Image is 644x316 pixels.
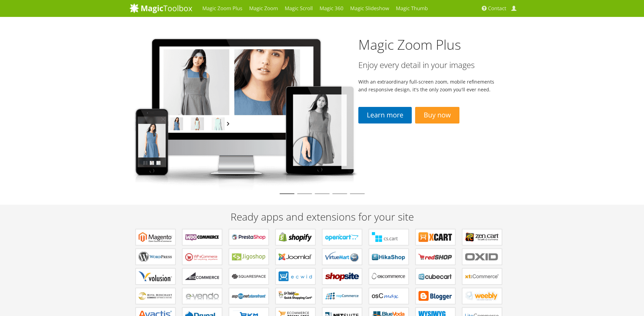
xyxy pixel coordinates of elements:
b: Extensions for Blogger [419,291,452,301]
b: Plugins for Zen Cart [465,232,499,242]
a: Extensions for Blogger [415,288,455,304]
a: Learn more [358,107,412,123]
b: Extensions for ShopSite [325,271,359,281]
a: Extensions for ECWID [276,268,315,285]
a: Apps for Bigcommerce [182,268,222,285]
a: Extensions for GoDaddy Shopping Cart [276,288,315,304]
b: Add-ons for osCMax [372,291,406,301]
b: Components for redSHOP [419,252,452,262]
b: Extensions for GoDaddy Shopping Cart [279,291,312,301]
a: Components for redSHOP [415,249,455,265]
b: Extensions for AspDotNetStorefront [232,291,266,301]
a: Buy now [415,107,459,123]
a: Extensions for Squarespace [229,268,269,285]
b: Extensions for Miva Merchant [139,291,172,301]
a: Add-ons for osCMax [369,288,409,304]
a: Plugins for WooCommerce [182,229,222,245]
b: Add-ons for CS-Cart [372,232,406,242]
a: Extensions for Weebly [462,288,502,304]
b: Apps for Bigcommerce [185,271,219,281]
a: Extensions for e-vendo [182,288,222,304]
b: Extensions for nopCommerce [325,291,359,301]
b: Plugins for WP e-Commerce [185,252,219,262]
a: Extensions for ShopSite [322,268,362,285]
a: Add-ons for osCommerce [369,268,409,285]
a: Extensions for nopCommerce [322,288,362,304]
b: Extensions for Weebly [465,291,499,301]
b: Components for Joomla [279,252,312,262]
a: Extensions for Magento [136,229,175,245]
b: Plugins for WooCommerce [185,232,219,242]
a: Apps for Shopify [276,229,315,245]
b: Extensions for Magento [139,232,172,242]
b: Plugins for Jigoshop [232,252,266,262]
a: Modules for X-Cart [415,229,455,245]
img: magiczoomplus2-tablet.png [129,32,359,190]
h2: Ready apps and extensions for your site [129,211,515,222]
a: Plugins for Zen Cart [462,229,502,245]
a: Modules for OpenCart [322,229,362,245]
a: Extensions for AspDotNetStorefront [229,288,269,304]
b: Modules for OpenCart [325,232,359,242]
b: Components for HikaShop [372,252,406,262]
a: Extensions for xt:Commerce [462,268,502,285]
b: Plugins for CubeCart [419,271,452,281]
b: Modules for X-Cart [419,232,452,242]
a: Plugins for WordPress [136,249,175,265]
b: Extensions for e-vendo [185,291,219,301]
a: Components for Joomla [276,249,315,265]
p: With an extraordinary full-screen zoom, mobile refinements and responsive design, it's the only z... [358,78,498,93]
a: Plugins for CubeCart [415,268,455,285]
a: Components for HikaShop [369,249,409,265]
b: Add-ons for osCommerce [372,271,406,281]
b: Apps for Shopify [279,232,312,242]
h3: Enjoy every detail in your images [358,61,498,69]
b: Components for VirtueMart [325,252,359,262]
b: Extensions for OXID [465,252,499,262]
a: Magic Zoom Plus [358,35,461,54]
a: Plugins for Jigoshop [229,249,269,265]
img: MagicToolbox.com - Image tools for your website [129,3,192,13]
b: Modules for PrestaShop [232,232,266,242]
span: Contact [488,5,506,12]
a: Modules for PrestaShop [229,229,269,245]
b: Extensions for Squarespace [232,271,266,281]
a: Add-ons for CS-Cart [369,229,409,245]
b: Extensions for Volusion [139,271,172,281]
b: Plugins for WordPress [139,252,172,262]
a: Plugins for WP e-Commerce [182,249,222,265]
a: Extensions for OXID [462,249,502,265]
b: Extensions for ECWID [279,271,312,281]
a: Components for VirtueMart [322,249,362,265]
a: Extensions for Miva Merchant [136,288,175,304]
b: Extensions for xt:Commerce [465,271,499,281]
a: Extensions for Volusion [136,268,175,285]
